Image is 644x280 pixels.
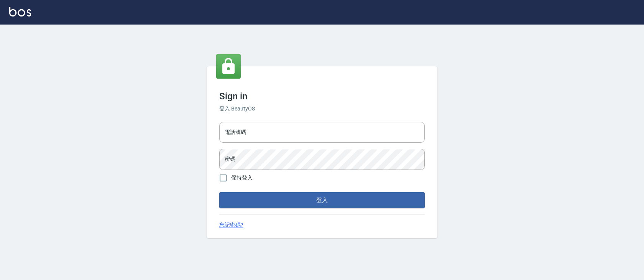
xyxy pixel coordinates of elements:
span: 保持登入 [231,174,253,182]
a: 忘記密碼? [219,221,243,229]
h3: Sign in [219,91,425,102]
button: 登入 [219,192,425,208]
img: Logo [9,7,31,16]
h6: 登入 BeautyOS [219,105,425,113]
